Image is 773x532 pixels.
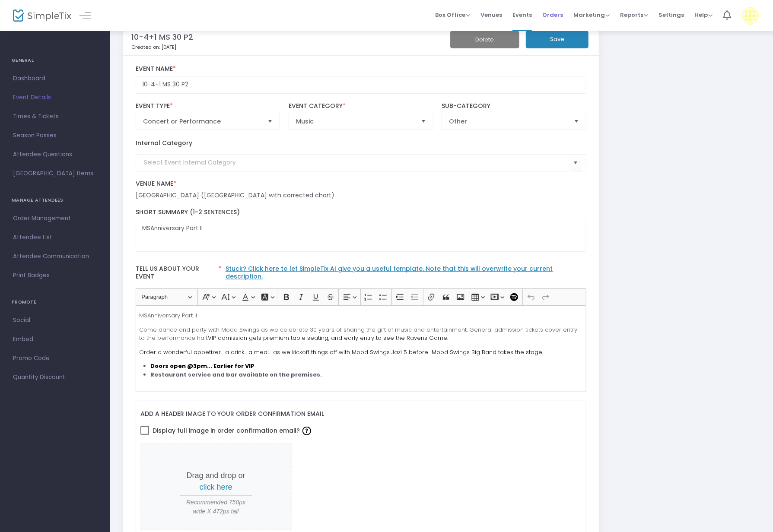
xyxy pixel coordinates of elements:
span: Attendee Communication [13,251,97,262]
button: Select [570,113,582,130]
span: Recommended 750px wide X 472px tall [180,498,252,516]
label: Sub-Category [442,102,586,110]
span: Other [449,117,567,126]
label: Event Type [136,102,280,110]
button: Paragraph [137,291,196,304]
span: Short Summary (1-2 Sentences) [136,208,240,216]
img: question-mark [302,427,311,435]
label: Internal Category [136,139,192,148]
label: Event Category [289,102,433,110]
span: VIP admission gets premium table seating, and early entry to see the Ravens Game. [208,334,448,342]
span: Season Passes [13,130,97,141]
span: Concert or Performance [143,117,261,126]
label: Event Name [136,65,586,73]
button: Delete [450,31,519,48]
button: Save [526,31,588,48]
span: rder a wonderful appetizer... a drink... a meal... as we kickoff things off with Mood Swings Jazi... [144,348,543,356]
span: Embed [13,334,97,345]
label: Tell us about your event [131,260,591,288]
div: Editor toolbar [136,288,586,306]
input: Select Event Internal Category [144,158,569,167]
p: Drag and drop or [180,470,252,493]
span: Order Management [13,213,97,224]
span: Marketing [573,11,610,19]
strong: Doors open @3pm... Earlier for VIP [150,362,254,370]
m-panel-title: 10-4+1 MS 30 P2 [131,31,193,43]
p: O [139,348,582,357]
span: Music [296,117,414,126]
span: Orders [542,4,563,26]
span: click here [200,483,232,491]
div: Rich Text Editor, main [136,306,586,392]
span: Dashboard [13,73,97,84]
h4: MANAGE ATTENDEES [12,192,99,209]
span: Box Office [435,11,470,19]
label: Venue Name [136,180,586,188]
button: Select [417,113,429,130]
span: Times & Tickets [13,111,97,122]
span: Attendee Questions [13,149,97,160]
span: [GEOGRAPHIC_DATA] Items [13,168,97,179]
div: [GEOGRAPHIC_DATA] ([GEOGRAPHIC_DATA] with corrected chart) [136,191,586,200]
h4: PROMOTE [12,294,99,311]
button: Select [569,154,582,171]
span: Social [13,315,97,326]
input: Enter Event Name [136,76,586,94]
span: Attendee List [13,232,97,243]
span: Display full image in order confirmation email? [153,423,313,438]
span: Promo Code [13,353,97,364]
span: Help [694,11,713,19]
span: Paragraph [141,292,186,302]
p: Come dance and party with Mood Swings as we celebrate 30 years of sharing the gift of music and e... [139,326,582,342]
span: Print Badges [13,270,97,281]
span: Quantity Discount [13,372,97,383]
p: MSAnniversary Part II [139,311,582,320]
h4: GENERAL [12,52,99,69]
strong: Restaurant service and bar available on the premises. [150,370,322,379]
a: Stuck? Click here to let SimpleTix AI give you a useful template. Note that this will overwrite y... [226,264,553,281]
span: Settings [658,4,684,26]
span: Events [512,4,532,26]
p: Created on: [DATE] [131,44,438,51]
label: Add a header image to your order confirmation email [140,405,324,423]
span: Reports [620,11,648,19]
button: Select [264,113,276,130]
span: Event Details [13,92,97,103]
span: Venues [480,4,502,26]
